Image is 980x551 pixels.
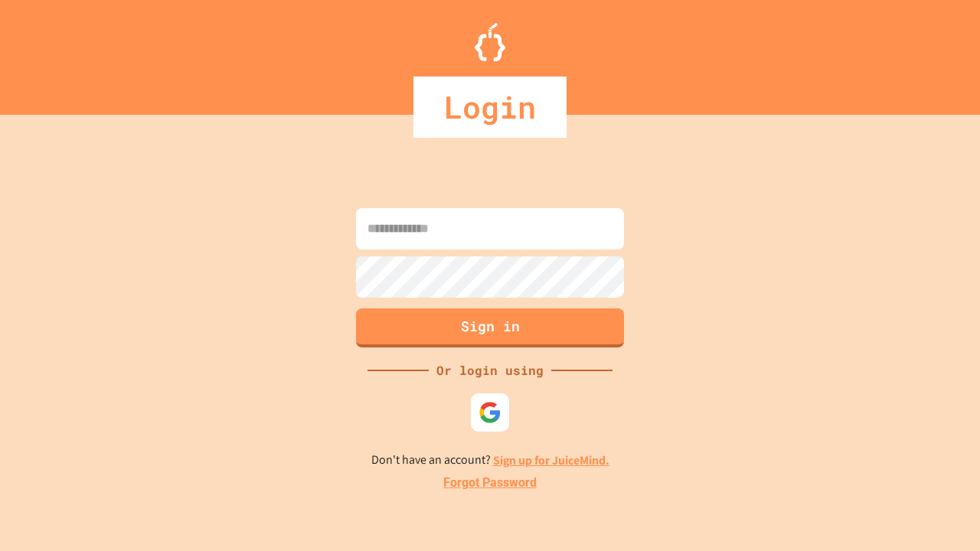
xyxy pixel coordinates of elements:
[413,77,567,138] div: Login
[356,308,624,347] button: Sign in
[371,451,609,470] p: Don't have an account?
[443,474,537,492] a: Forgot Password
[429,361,551,380] div: Or login using
[493,452,609,468] a: Sign up for JuiceMind.
[479,401,501,424] img: google-icon.svg
[475,23,505,61] img: Logo.svg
